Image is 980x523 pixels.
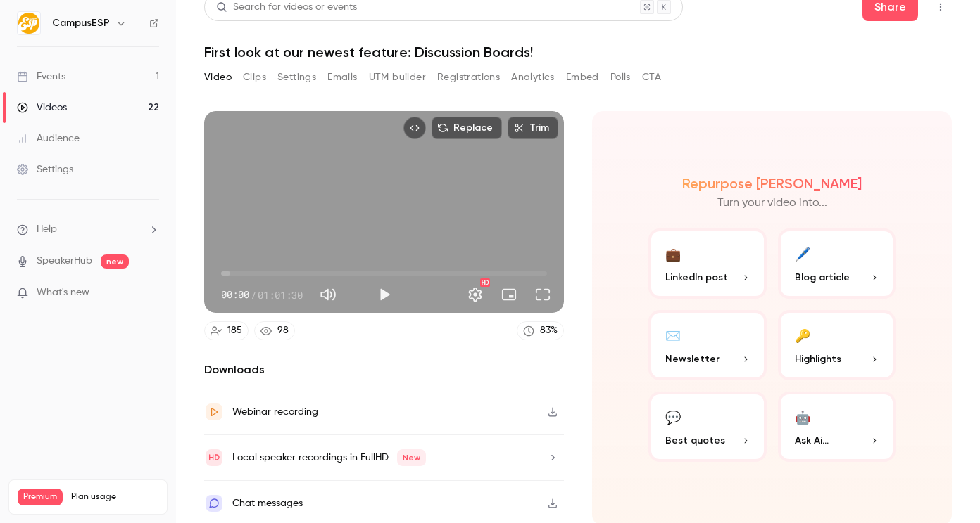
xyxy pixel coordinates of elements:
[511,66,555,89] button: Analytics
[232,495,303,512] div: Chat messages
[403,117,426,139] button: Embed video
[37,285,89,300] span: What's new
[227,323,242,338] div: 185
[370,280,398,309] button: Play
[566,66,599,89] button: Embed
[517,321,564,340] a: 83%
[529,280,557,309] button: Full screen
[682,175,862,192] h2: Repurpose [PERSON_NAME]
[277,66,316,89] button: Settings
[717,195,827,212] p: Turn your video into...
[480,278,490,287] div: HD
[397,449,426,466] span: New
[17,162,73,176] div: Settings
[795,270,850,285] span: Blog article
[461,280,489,309] button: Settings
[648,392,767,462] button: 💬Best quotes
[665,406,681,427] div: 💬
[254,321,295,340] a: 98
[204,44,952,60] h1: First look at our newest feature: Discussion Boards!
[204,361,564,378] h2: Downloads
[795,243,810,264] div: 🖊️
[204,321,249,340] a: 185
[232,403,318,420] div: Webinar recording
[277,323,289,338] div: 98
[204,66,232,89] button: Video
[232,449,426,466] div: Local speaker recordings in FullHD
[665,270,728,285] span: LinkedIn post
[665,324,681,346] div: ✉️
[369,66,426,89] button: UTM builder
[52,16,110,30] h6: CampusESP
[648,310,767,380] button: ✉️Newsletter
[778,228,896,299] button: 🖊️Blog article
[37,222,57,237] span: Help
[778,392,896,462] button: 🤖Ask Ai...
[17,101,67,115] div: Videos
[17,222,159,237] li: help-dropdown-opener
[540,323,558,338] div: 83 %
[778,310,896,380] button: 🔑Highlights
[495,280,523,309] button: Turn on miniplayer
[251,288,256,302] span: /
[314,280,342,309] button: Mute
[795,351,841,366] span: Highlights
[258,288,303,302] span: 01:01:30
[795,324,810,346] div: 🔑
[327,66,357,89] button: Emails
[437,66,500,89] button: Registrations
[221,288,249,302] span: 00:00
[243,66,266,89] button: Clips
[71,491,158,503] span: Plan usage
[17,131,80,146] div: Audience
[18,489,63,505] span: Premium
[221,288,303,302] div: 00:00
[101,254,129,269] span: new
[795,433,829,448] span: Ask Ai...
[18,12,40,34] img: CampusESP
[648,228,767,299] button: 💼LinkedIn post
[610,66,631,89] button: Polls
[665,243,681,264] div: 💼
[17,70,65,84] div: Events
[795,406,810,427] div: 🤖
[432,117,502,139] button: Replace
[665,433,725,448] span: Best quotes
[642,66,661,89] button: CTA
[37,254,92,269] a: SpeakerHub
[508,117,558,139] button: Trim
[665,351,720,366] span: Newsletter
